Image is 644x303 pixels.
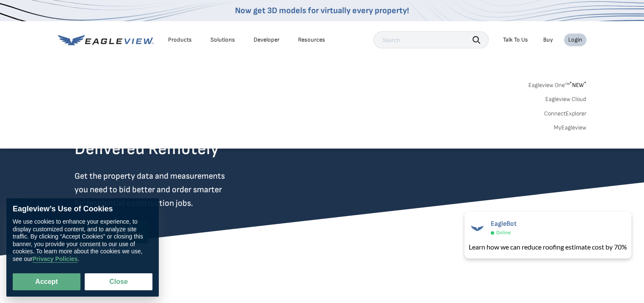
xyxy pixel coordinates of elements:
button: Close [85,273,152,290]
span: NEW [569,81,586,89]
img: EagleBot [469,220,486,237]
div: Products [168,36,192,44]
div: Resources [298,36,325,44]
a: Buy [543,36,553,44]
a: Eagleview One™*NEW* [528,79,586,89]
div: Eagleview’s Use of Cookies [13,205,152,214]
input: Search [373,31,489,48]
a: Eagleview Cloud [545,95,586,103]
a: Privacy Policies [33,255,78,263]
span: Online [496,230,511,236]
a: MyEagleview [554,124,586,132]
div: Login [568,36,582,44]
span: EagleBot [491,220,517,228]
div: Learn how we can reduce roofing estimate cost by 70% [469,242,627,252]
p: Get the property data and measurements you need to bid better and order smarter for residential c... [75,169,260,210]
div: Talk To Us [503,36,528,44]
div: Solutions [210,36,235,44]
a: Developer [254,36,279,44]
a: Now get 3D models for virtually every property! [235,6,409,16]
button: Accept [13,273,80,290]
a: ConnectExplorer [544,110,586,118]
div: We use cookies to enhance your experience, to display customized content, and to analyze site tra... [13,218,152,263]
